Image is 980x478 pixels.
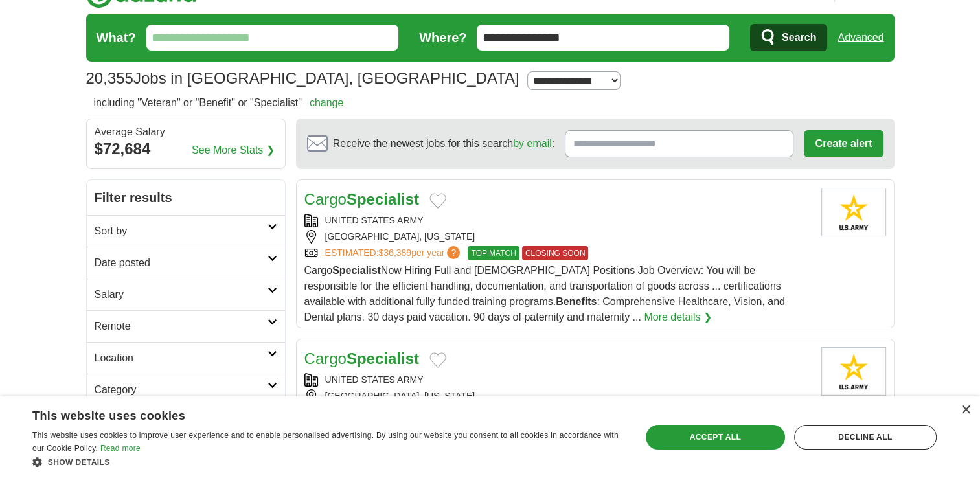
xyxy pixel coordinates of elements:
[95,287,268,302] h2: Salary
[556,296,597,307] strong: Benefits
[87,215,285,247] a: Sort by
[87,342,285,374] a: Location
[378,247,411,258] span: $36,389
[86,69,519,87] h1: Jobs in [GEOGRAPHIC_DATA], [GEOGRAPHIC_DATA]
[304,265,785,323] span: Cargo Now Hiring Full and [DEMOGRAPHIC_DATA] Positions Job Overview: You will be responsible for ...
[95,319,268,334] h2: Remote
[32,404,591,424] div: This website uses cookies
[513,138,552,149] a: by email
[97,28,136,47] label: What?
[347,350,419,367] strong: Specialist
[304,230,811,244] div: [GEOGRAPHIC_DATA], [US_STATE]
[804,130,883,157] button: Create alert
[32,431,619,453] span: This website uses cookies to improve user experience and to enable personalised advertising. By u...
[192,142,275,158] a: See More Stats ❯
[95,127,277,137] div: Average Salary
[87,310,285,342] a: Remote
[468,246,519,260] span: TOP MATCH
[419,28,466,47] label: Where?
[325,374,424,385] a: UNITED STATES ARMY
[347,190,419,208] strong: Specialist
[750,24,827,51] button: Search
[522,246,589,260] span: CLOSING SOON
[310,97,344,108] a: change
[95,223,268,239] h2: Sort by
[48,458,110,467] span: Show details
[333,136,554,152] span: Receive the newest jobs for this search :
[782,25,816,51] span: Search
[429,193,446,209] button: Add to favorite jobs
[325,215,424,225] a: UNITED STATES ARMY
[429,352,446,368] button: Add to favorite jobs
[794,425,937,450] div: Decline all
[332,265,381,276] strong: Specialist
[100,444,141,453] a: Read more, opens a new window
[304,190,419,208] a: CargoSpecialist
[821,347,886,396] img: United States Army logo
[87,279,285,310] a: Salary
[644,310,712,325] a: More details ❯
[304,350,419,367] a: CargoSpecialist
[304,389,811,403] div: [GEOGRAPHIC_DATA], [US_STATE]
[646,425,785,450] div: Accept all
[87,180,285,215] h2: Filter results
[838,25,883,51] a: Advanced
[94,95,344,111] h2: including "Veteran" or "Benefit" or "Specialist"
[87,247,285,279] a: Date posted
[95,137,277,161] div: $72,684
[95,350,268,366] h2: Location
[95,382,268,398] h2: Category
[95,255,268,271] h2: Date posted
[86,67,133,90] span: 20,355
[447,246,460,259] span: ?
[961,405,970,415] div: Close
[32,455,623,468] div: Show details
[87,374,285,405] a: Category
[325,246,463,260] a: ESTIMATED:$36,389per year?
[821,188,886,236] img: United States Army logo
